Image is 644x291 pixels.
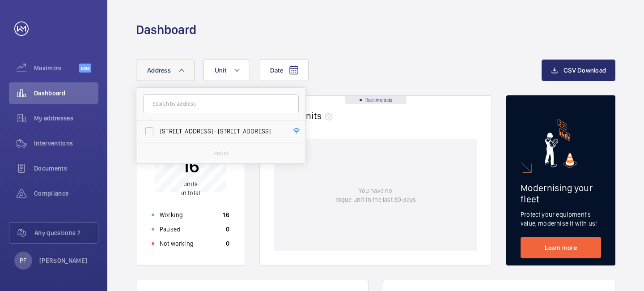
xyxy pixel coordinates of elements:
span: Documents [34,164,98,173]
h1: Dashboard [136,21,196,38]
button: Unit [203,60,250,81]
span: CSV Download [563,67,606,74]
p: Paused [160,225,180,234]
span: Dashboard [34,89,98,98]
span: [STREET_ADDRESS] - [STREET_ADDRESS] [160,127,283,136]
span: Address [147,67,171,74]
span: Interventions [34,139,98,148]
p: Working [160,210,183,219]
p: PF [20,256,26,265]
p: You have no rogue unit in the last 30 days [335,186,416,204]
span: units [301,110,336,121]
span: units [183,180,198,188]
button: Date [259,60,309,81]
span: Compliance [34,189,98,198]
p: [PERSON_NAME] [39,256,88,265]
p: Protect your equipment's value, modernise it with us! [521,210,601,228]
span: Unit [215,67,226,74]
span: My addresses [34,114,98,123]
p: 16 [181,155,200,177]
input: Search by address [143,94,299,113]
div: Real time data [345,96,407,104]
span: Date [270,67,283,74]
p: 0 [226,225,229,234]
p: 0 [226,239,229,248]
a: Learn more [521,237,601,258]
button: Address [136,60,195,81]
span: Beta [79,64,91,73]
img: marketing-card.svg [545,119,577,168]
p: Reset [213,149,229,158]
p: 16 [223,210,229,219]
span: Maximize [34,64,79,73]
p: in total [181,180,200,197]
p: Not working [160,239,194,248]
button: CSV Download [542,60,615,81]
h2: Modernising your fleet [521,182,601,205]
span: Any questions ? [34,228,98,237]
